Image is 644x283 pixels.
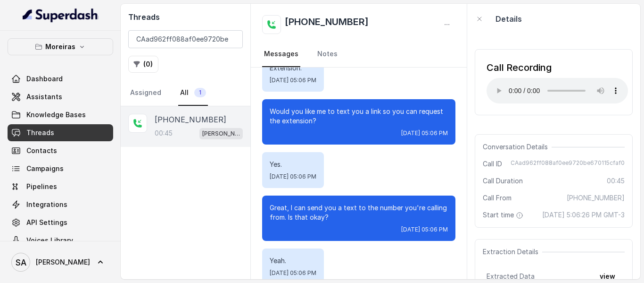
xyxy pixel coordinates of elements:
[23,8,99,23] img: light.svg
[8,249,113,275] a: [PERSON_NAME]
[202,129,240,138] p: [PERSON_NAME] (Dumpsters) / EN
[8,106,113,123] a: Knowledge Bases
[155,114,226,125] p: [PHONE_NUMBER]
[270,173,316,180] span: [DATE] 05:06 PM
[483,247,542,257] span: Extraction Details
[270,269,316,277] span: [DATE] 05:06 PM
[128,30,243,48] input: Search by Call ID or Phone Number
[26,74,63,84] span: Dashboard
[262,42,455,67] nav: Tabs
[315,42,339,67] a: Notes
[36,257,90,267] span: [PERSON_NAME]
[511,159,625,169] span: CAad962ff088af0ee9720be670115cfaf0
[26,146,57,155] span: Contacts
[8,70,113,87] a: Dashboard
[270,107,448,126] p: Would you like me to text you a link so you can request the extension?
[262,42,300,67] a: Messages
[487,78,628,103] audio: Your browser does not support the audio element.
[16,257,26,267] text: SA
[8,38,113,55] button: Moreiras
[26,164,64,173] span: Campaigns
[8,178,113,195] a: Pipelines
[483,142,552,152] span: Conversation Details
[285,15,369,34] h2: [PHONE_NUMBER]
[270,77,316,84] span: [DATE] 05:06 PM
[26,182,57,191] span: Pipelines
[483,176,523,186] span: Call Duration
[542,210,625,220] span: [DATE] 5:06:26 PM GMT-3
[128,11,243,23] h2: Threads
[401,129,448,137] span: [DATE] 05:06 PM
[483,193,512,203] span: Call From
[270,160,316,169] p: Yes.
[483,210,525,220] span: Start time
[128,80,163,106] a: Assigned
[270,203,448,222] p: Great, I can send you a text to the number you're calling from. Is that okay?
[26,236,73,245] span: Voices Library
[8,232,113,249] a: Voices Library
[26,128,54,137] span: Threads
[8,160,113,177] a: Campaigns
[8,196,113,213] a: Integrations
[8,142,113,159] a: Contacts
[26,92,62,102] span: Assistants
[26,218,67,227] span: API Settings
[487,61,628,74] div: Call Recording
[45,41,75,52] p: Moreiras
[128,80,243,106] nav: Tabs
[8,214,113,231] a: API Settings
[178,80,208,106] a: All1
[8,124,113,141] a: Threads
[401,226,448,233] span: [DATE] 05:06 PM
[26,110,86,120] span: Knowledge Bases
[487,272,535,281] span: Extracted Data
[270,63,316,73] p: Extension.
[194,88,206,97] span: 1
[495,13,522,25] p: Details
[567,193,625,203] span: [PHONE_NUMBER]
[607,176,625,186] span: 00:45
[155,129,173,138] p: 00:45
[483,159,502,169] span: Call ID
[8,88,113,105] a: Assistants
[26,200,67,209] span: Integrations
[270,256,316,266] p: Yeah.
[128,56,158,73] button: (0)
